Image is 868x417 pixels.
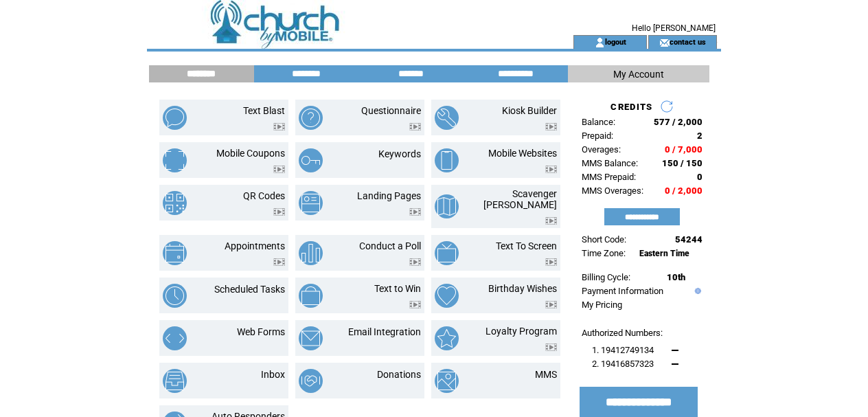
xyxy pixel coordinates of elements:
img: email-integration.png [299,326,323,350]
img: appointments.png [163,241,187,265]
img: video.png [545,343,557,351]
a: Payment Information [582,286,663,296]
a: Appointments [225,240,285,251]
img: video.png [545,301,557,308]
span: 577 / 2,000 [654,117,703,127]
a: Scavenger [PERSON_NAME] [483,188,557,210]
img: scheduled-tasks.png [163,284,187,308]
a: Keywords [378,148,421,159]
img: landing-pages.png [299,191,323,215]
span: 0 [697,172,703,182]
img: text-to-win.png [299,284,323,308]
img: contact_us_icon.gif [659,37,670,48]
img: inbox.png [163,369,187,393]
span: Overages: [582,144,621,155]
span: Time Zone: [582,248,626,258]
img: video.png [545,123,557,131]
a: Mobile Websites [488,148,557,159]
img: mms.png [435,369,459,393]
span: CREDITS [610,102,652,112]
span: Prepaid: [582,131,613,141]
img: text-to-screen.png [435,241,459,265]
span: MMS Prepaid: [582,172,636,182]
span: 2. 19416857323 [592,359,654,369]
a: Inbox [261,369,285,380]
a: Questionnaire [361,105,421,116]
a: contact us [670,37,706,46]
a: Web Forms [237,326,285,337]
img: video.png [545,258,557,266]
a: Birthday Wishes [488,283,557,294]
img: mobile-websites.png [435,148,459,172]
span: 2 [697,131,703,141]
img: birthday-wishes.png [435,284,459,308]
span: Balance: [582,117,615,127]
img: video.png [409,123,421,131]
img: mobile-coupons.png [163,148,187,172]
img: video.png [273,123,285,131]
span: My Account [613,69,664,80]
span: Billing Cycle: [582,272,630,282]
img: account_icon.gif [595,37,605,48]
a: My Pricing [582,300,622,310]
a: Landing Pages [357,190,421,201]
img: scavenger-hunt.png [435,194,459,218]
img: text-blast.png [163,106,187,130]
a: logout [605,37,626,46]
img: loyalty-program.png [435,326,459,350]
img: help.gif [692,288,701,294]
img: video.png [409,258,421,266]
a: Loyalty Program [486,326,557,337]
a: Text Blast [243,105,285,116]
img: qr-codes.png [163,191,187,215]
img: video.png [273,166,285,173]
a: QR Codes [243,190,285,201]
img: web-forms.png [163,326,187,350]
span: Eastern Time [639,249,689,258]
img: questionnaire.png [299,106,323,130]
a: Donations [377,369,421,380]
span: 1. 19412749134 [592,345,654,355]
span: Hello [PERSON_NAME] [632,23,716,33]
img: donations.png [299,369,323,393]
a: Mobile Coupons [216,148,285,159]
span: MMS Balance: [582,158,638,168]
a: Kiosk Builder [502,105,557,116]
img: video.png [409,301,421,308]
span: Authorized Numbers: [582,328,663,338]
img: video.png [273,258,285,266]
a: Scheduled Tasks [214,284,285,295]
img: video.png [273,208,285,216]
a: Text to Win [374,283,421,294]
a: Conduct a Poll [359,240,421,251]
a: MMS [535,369,557,380]
span: 150 / 150 [662,158,703,168]
span: MMS Overages: [582,185,643,196]
a: Email Integration [348,326,421,337]
img: video.png [545,217,557,225]
img: video.png [545,166,557,173]
img: kiosk-builder.png [435,106,459,130]
span: Short Code: [582,234,626,245]
span: 54244 [675,234,703,245]
span: 0 / 7,000 [665,144,703,155]
a: Text To Screen [496,240,557,251]
span: 10th [667,272,685,282]
img: keywords.png [299,148,323,172]
img: video.png [409,208,421,216]
span: 0 / 2,000 [665,185,703,196]
img: conduct-a-poll.png [299,241,323,265]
